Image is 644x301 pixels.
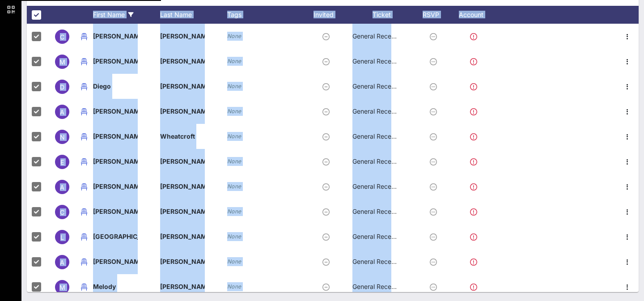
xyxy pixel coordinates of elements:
i: None [227,58,241,64]
div: RSVP [419,6,451,24]
p: Diego [93,74,138,99]
i: None [227,108,241,114]
p: [PERSON_NAME] [93,124,138,149]
span: A [60,183,64,191]
p: [PERSON_NAME] [93,149,138,174]
div: First Name [93,6,160,24]
div: Ticket [352,6,419,24]
span: General Reception [352,107,406,115]
p: [PERSON_NAME] [160,149,205,174]
p: [PERSON_NAME] [93,24,138,49]
i: None [227,133,241,140]
span: General Reception [352,283,406,290]
p: [PERSON_NAME] [93,174,138,199]
p: [PERSON_NAME] [160,99,205,124]
i: None [227,258,241,265]
p: [PERSON_NAME] [160,74,205,99]
i: None [227,183,241,190]
p: [PERSON_NAME] [93,99,138,124]
span: General Reception [352,157,406,165]
span: General Reception [352,82,406,90]
div: Last Name [160,6,227,24]
span: M [59,58,65,66]
span: C [60,208,64,216]
span: General Reception [352,132,406,140]
span: General Reception [352,258,406,265]
span: E [60,158,64,166]
p: [GEOGRAPHIC_DATA] [93,224,138,249]
span: A [60,259,64,266]
p: [PERSON_NAME] [160,224,205,249]
p: [PERSON_NAME] [93,49,138,74]
i: None [227,283,241,290]
p: Wheatcroft [160,124,205,149]
span: General Reception [352,32,406,40]
p: [PERSON_NAME] [93,199,138,224]
p: [PERSON_NAME] [93,249,138,274]
span: General Reception [352,208,406,215]
span: D [60,83,64,91]
span: General Reception [352,57,406,65]
span: C [60,33,64,41]
span: M [59,284,65,291]
span: General Reception [352,182,406,190]
span: N [60,133,65,141]
i: None [227,83,241,89]
span: A [60,108,64,116]
i: None [227,208,241,215]
p: [PERSON_NAME] [160,199,205,224]
div: Tags [227,6,303,24]
div: Invited [303,6,352,24]
div: Account [451,6,500,24]
p: [PERSON_NAME] [160,274,205,299]
p: [PERSON_NAME] [160,174,205,199]
span: L [60,233,64,241]
p: [PERSON_NAME] [160,49,205,74]
i: None [227,158,241,165]
p: [PERSON_NAME] [160,249,205,274]
span: General Reception [352,233,406,240]
i: None [227,33,241,39]
p: Melody [93,274,138,299]
i: None [227,233,241,240]
p: [PERSON_NAME] [160,24,205,49]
